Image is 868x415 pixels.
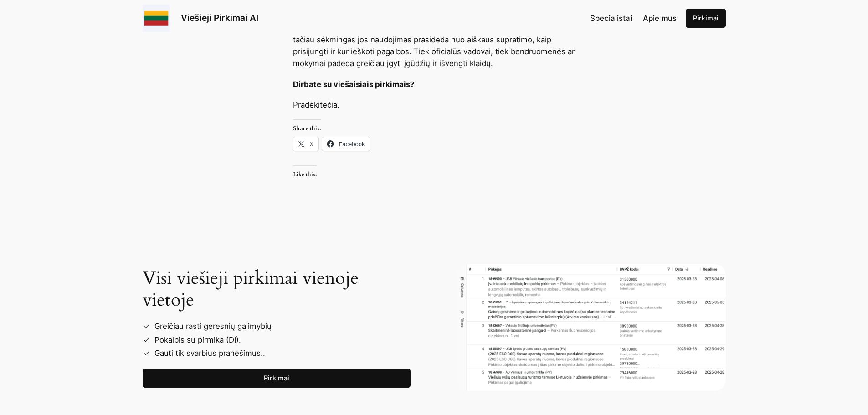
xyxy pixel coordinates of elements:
[143,369,411,388] a: Pirkimai
[309,141,313,148] span: X
[293,119,321,132] h3: Share this:
[643,14,677,23] span: Apie mus
[293,99,575,111] p: Pradėkite .
[143,5,170,32] img: Viešieji pirkimai logo
[150,347,411,360] li: Gauti tik svarbius pranešimus..
[590,14,632,23] span: Specialistai
[590,12,677,24] nav: Navigation
[143,267,411,311] h2: Visi viešieji pirkimai vienoje vietoje
[293,22,575,69] p: VIPIS – nepakeičiama sistema tiekėjams ir perkančiosioms organizacijoms, tačiau sėkmingas jos nau...
[322,137,370,151] a: Facebook
[150,320,411,333] li: Greičiau rasti geresnių galimybių
[150,333,411,347] li: Pokalbis su pirmika (DI).
[686,9,726,28] a: Pirkimai
[643,12,677,24] a: Apie mus
[293,137,318,151] a: X
[293,183,575,208] iframe: Like or Reblog
[181,12,258,23] a: Viešieji Pirkimai AI
[293,165,317,178] h3: Like this:
[327,100,337,109] a: čia
[293,80,414,89] strong: Dirbate su viešaisiais pirkimais?
[590,12,632,24] a: Specialistai
[339,141,365,148] span: Facebook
